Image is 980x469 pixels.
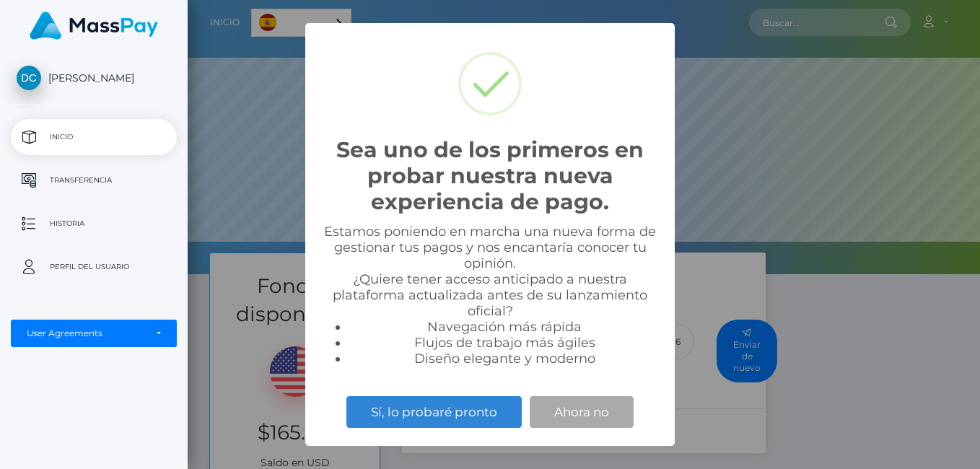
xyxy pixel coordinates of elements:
p: Transferencia [17,170,171,191]
span: [PERSON_NAME] [11,71,177,84]
p: Historia [17,213,171,234]
li: Flujos de trabajo más ágiles [349,335,660,351]
button: User Agreements [11,320,177,347]
div: Estamos poniendo en marcha una nueva forma de gestionar tus pagos y nos encantaría conocer tu opi... [320,224,660,367]
li: Navegación más rápida [349,319,660,335]
p: Inicio [17,126,171,148]
button: Ahora no [530,396,634,428]
li: Diseño elegante y moderno [349,351,660,367]
button: Sí, lo probaré pronto [346,396,522,428]
h2: Sea uno de los primeros en probar nuestra nueva experiencia de pago. [320,137,660,215]
div: User Agreements [27,328,145,339]
img: MassPay [30,12,158,40]
p: Perfil del usuario [17,256,171,278]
